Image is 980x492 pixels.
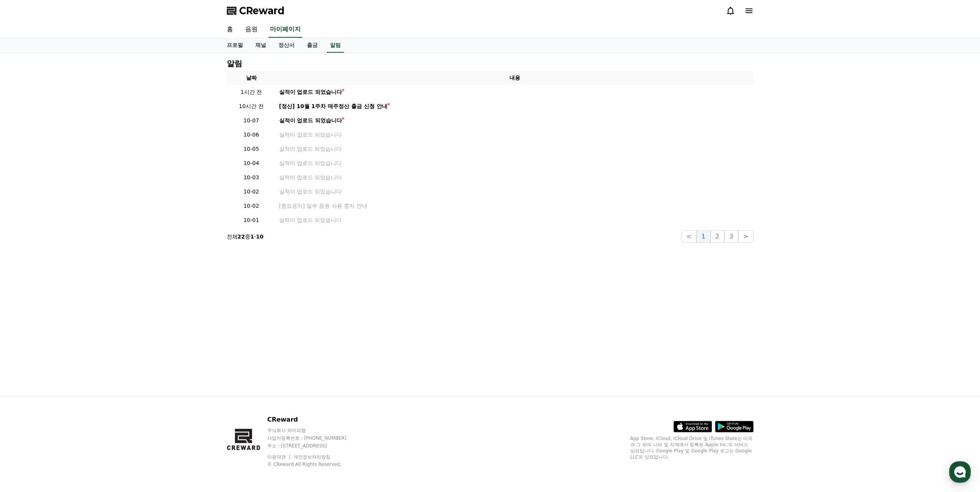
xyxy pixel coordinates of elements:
a: 실적이 업로드 되었습니다 [279,88,750,96]
a: 채널 [249,38,272,53]
a: [중요공지] 일부 음원 사용 중지 안내 [279,202,750,210]
a: 실적이 업로드 되었습니다 [279,188,750,196]
p: 10-02 [230,188,273,196]
span: 대화 [70,256,80,262]
button: < [681,230,696,243]
p: 10-03 [230,173,273,182]
span: 홈 [24,255,29,262]
strong: 1 [250,233,254,240]
button: 3 [724,230,738,243]
span: CReward [239,5,285,17]
a: 프로필 [221,38,249,53]
p: 전체 중 - [227,233,264,240]
div: [정산] 10월 1주차 매주정산 출금 신청 안내 [279,102,387,110]
p: © CReward All Rights Reserved. [267,461,361,467]
a: 실적이 업로드 되었습니다 [279,159,750,167]
button: 1 [697,230,710,243]
a: 이용약관 [267,454,291,460]
a: 음원 [239,22,264,38]
th: 내용 [276,71,754,85]
th: 날짜 [227,71,276,85]
a: 홈 [2,244,51,263]
p: 10-05 [230,145,273,153]
a: 실적이 업로드 되었습니다 [279,145,750,153]
strong: 22 [238,233,245,240]
a: 홈 [221,22,239,38]
p: 10-04 [230,159,273,167]
p: 10-06 [230,131,273,139]
div: 실적이 업로드 되었습니다 [279,88,342,96]
p: 주식회사 와이피랩 [267,427,361,434]
a: 실적이 업로드 되었습니다 [279,117,750,125]
a: 알림 [327,38,344,53]
a: 정산서 [272,38,301,53]
p: 10시간 전 [230,102,273,110]
a: 실적이 업로드 되었습니다 [279,216,750,224]
button: 2 [710,230,724,243]
div: 실적이 업로드 되었습니다 [279,117,342,125]
a: 마이페이지 [268,22,302,38]
a: 실적이 업로드 되었습니다 [279,173,750,182]
p: App Store, iCloud, iCloud Drive 및 iTunes Store는 미국과 그 밖의 나라 및 지역에서 등록된 Apple Inc.의 서비스 상표입니다. Goo... [630,435,754,460]
h4: 알림 [227,59,242,68]
p: 10-02 [230,202,273,210]
a: CReward [227,5,285,17]
a: 실적이 업로드 되었습니다 [279,131,750,139]
p: CReward [267,415,361,424]
a: 대화 [51,244,99,263]
p: 10-07 [230,117,273,125]
button: > [738,230,753,243]
a: 출금 [301,38,324,53]
strong: 10 [256,233,263,240]
p: 1시간 전 [230,88,273,96]
a: [정산] 10월 1주차 매주정산 출금 신청 안내 [279,102,750,110]
a: 설정 [99,244,148,263]
span: 설정 [119,255,128,262]
p: 주소 : [STREET_ADDRESS] [267,443,361,449]
a: 개인정보처리방침 [293,454,330,460]
p: 사업자등록번호 : [PHONE_NUMBER] [267,435,361,441]
p: 10-01 [230,216,273,224]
